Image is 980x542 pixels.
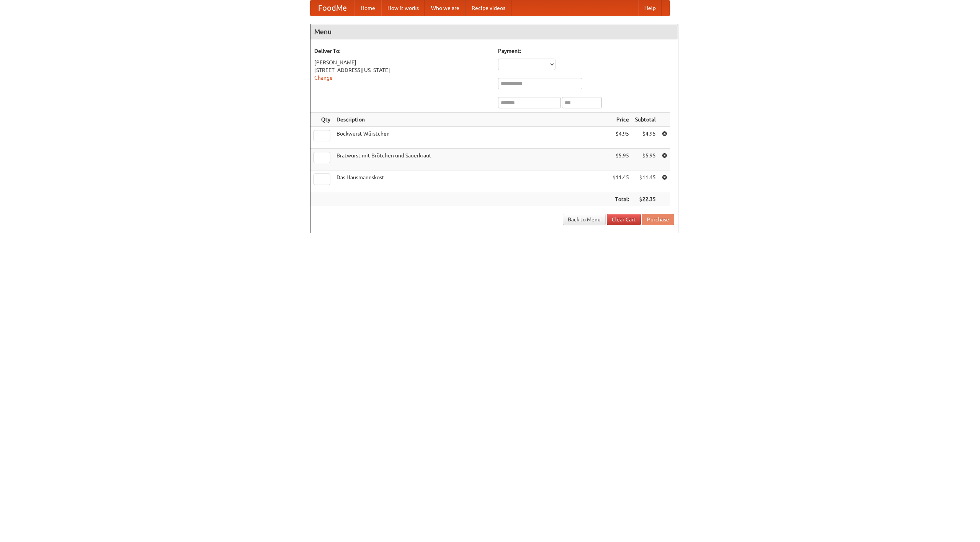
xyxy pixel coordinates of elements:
[632,127,659,149] td: $4.95
[310,24,678,39] h4: Menu
[609,149,632,170] td: $5.95
[425,0,465,16] a: Who we are
[314,66,490,74] div: [STREET_ADDRESS][US_STATE]
[465,0,511,16] a: Recipe videos
[607,214,641,225] a: Clear Cart
[310,0,354,16] a: FoodMe
[632,192,659,206] th: $22.35
[333,149,609,170] td: Bratwurst mit Brötchen und Sauerkraut
[632,113,659,127] th: Subtotal
[642,214,674,225] button: Purchase
[381,0,425,16] a: How it works
[314,59,490,66] div: [PERSON_NAME]
[638,0,662,16] a: Help
[333,127,609,149] td: Bockwurst Würstchen
[609,127,632,149] td: $4.95
[498,47,674,55] h5: Payment:
[314,47,490,55] h5: Deliver To:
[609,170,632,192] td: $11.45
[609,192,632,206] th: Total:
[632,149,659,170] td: $5.95
[314,75,333,81] a: Change
[632,170,659,192] td: $11.45
[333,170,609,192] td: Das Hausmannskost
[310,113,333,127] th: Qty
[609,113,632,127] th: Price
[563,214,606,225] a: Back to Menu
[333,113,609,127] th: Description
[354,0,381,16] a: Home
